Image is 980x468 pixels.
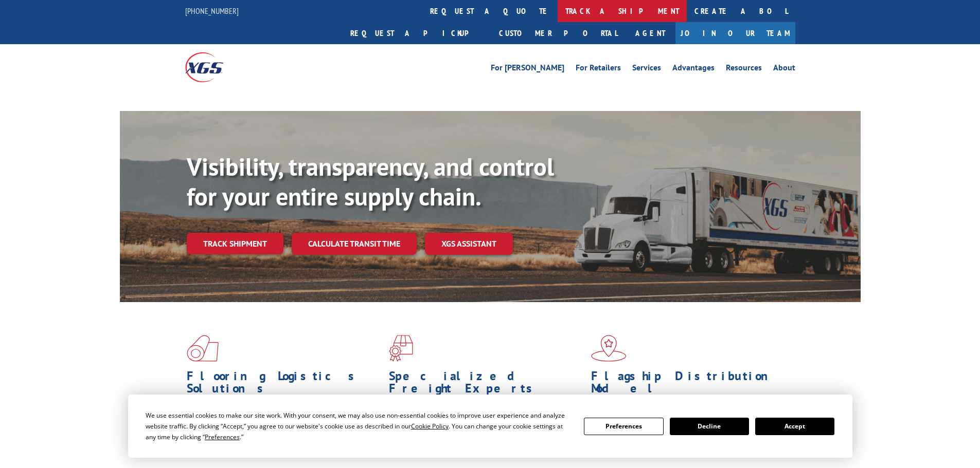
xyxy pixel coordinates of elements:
[670,418,749,435] button: Decline
[185,6,239,16] a: [PHONE_NUMBER]
[591,335,627,362] img: xgs-icon-flagship-distribution-model-red
[187,151,554,212] b: Visibility, transparency, and control for your entire supply chain.
[187,335,219,362] img: xgs-icon-total-supply-chain-intelligence-red
[625,22,675,44] a: Agent
[411,422,449,430] span: Cookie Policy
[773,64,795,75] a: About
[584,418,663,435] button: Preferences
[187,233,283,254] a: Track shipment
[755,418,834,435] button: Accept
[146,410,572,442] div: We use essential cookies to make our site work. With your consent, we may also use non-essential ...
[128,395,852,458] div: Cookie Consent Prompt
[187,370,381,400] h1: Flooring Logistics Solutions
[205,433,240,441] span: Preferences
[726,64,762,75] a: Resources
[343,22,491,44] a: Request a pickup
[389,370,583,400] h1: Specialized Freight Experts
[672,64,715,75] a: Advantages
[491,22,625,44] a: Customer Portal
[389,335,413,362] img: xgs-icon-focused-on-flooring-red
[292,233,417,255] a: Calculate transit time
[591,370,786,400] h1: Flagship Distribution Model
[675,22,795,44] a: Join Our Team
[632,64,661,75] a: Services
[491,64,564,75] a: For [PERSON_NAME]
[576,64,621,75] a: For Retailers
[425,233,513,255] a: XGS ASSISTANT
